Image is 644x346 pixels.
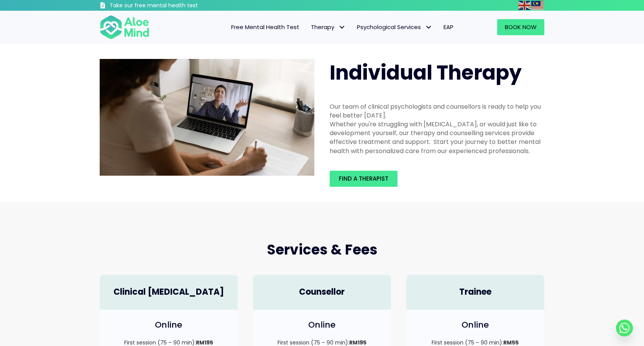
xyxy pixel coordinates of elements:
[518,1,531,10] a: English
[444,23,453,31] span: EAP
[100,15,149,40] img: Aloe mind Logo
[100,2,239,11] a: Take our free mental health test
[330,171,398,187] a: Find a therapist
[531,1,544,10] a: Malay
[311,23,345,31] span: Therapy
[110,2,239,10] h3: Take our free mental health test
[330,59,522,86] span: Individual Therapy
[330,120,544,155] div: Whether you're struggling with [MEDICAL_DATA], or would just like to development yourself, our th...
[330,102,544,120] div: Our team of clinical psychologists and counsellors is ready to help you feel better [DATE].
[357,23,432,31] span: Psychological Services
[267,240,378,259] span: Services & Fees
[497,19,544,35] a: Book Now
[107,319,230,331] h4: Online
[261,286,383,298] h4: Counsellor
[159,19,459,35] nav: Menu
[305,19,351,35] a: TherapyTherapy: submenu
[339,175,388,183] span: Find a therapist
[351,19,438,35] a: Psychological ServicesPsychological Services: submenu
[414,286,537,298] h4: Trainee
[518,1,531,10] img: en
[107,286,230,298] h4: Clinical [MEDICAL_DATA]
[423,22,434,33] span: Psychological Services: submenu
[505,23,537,31] span: Book Now
[616,320,633,336] a: Whatsapp
[414,319,537,331] h4: Online
[231,23,299,31] span: Free Mental Health Test
[261,319,383,331] h4: Online
[100,59,314,176] img: Therapy online individual
[336,22,347,33] span: Therapy: submenu
[438,19,459,35] a: EAP
[531,1,544,10] img: ms
[225,19,305,35] a: Free Mental Health Test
